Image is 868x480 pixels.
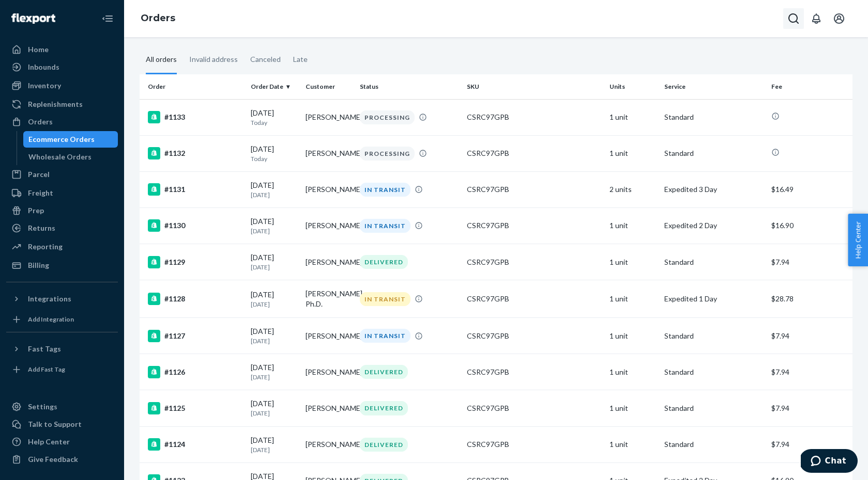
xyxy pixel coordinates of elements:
[148,256,242,268] div: #1129
[301,390,356,426] td: [PERSON_NAME]
[801,449,858,475] iframe: Opens a widget where you can chat to one of our agents
[148,183,242,196] div: #1131
[247,74,301,99] th: Order Date
[148,111,242,123] div: #1133
[28,62,59,72] div: Inbounds
[28,454,78,465] div: Give Feedback
[301,171,356,207] td: [PERSON_NAME]
[467,294,601,304] div: CSRC97GPB
[301,426,356,462] td: [PERSON_NAME]
[251,216,297,235] div: [DATE]
[6,311,118,328] a: Add Integration
[97,8,118,29] button: Close Navigation
[251,373,297,381] p: [DATE]
[141,12,175,24] a: Orders
[783,8,804,29] button: Open Search Box
[251,290,297,309] div: [DATE]
[360,329,410,343] div: IN TRANSIT
[605,207,660,244] td: 1 unit
[664,294,763,304] p: Expedited 1 Day
[605,74,660,99] th: Units
[6,341,118,357] button: Fast Tags
[664,257,763,267] p: Standard
[605,244,660,280] td: 1 unit
[767,244,852,280] td: $7.94
[467,367,601,377] div: CSRC97GPB
[829,8,849,29] button: Open account menu
[6,434,118,450] a: Help Center
[767,207,852,244] td: $16.90
[664,112,763,122] p: Standard
[28,134,95,145] div: Ecommerce Orders
[6,114,118,130] a: Orders
[28,44,49,55] div: Home
[301,280,356,318] td: [PERSON_NAME] Ph.D.
[132,4,184,34] ol: breadcrumbs
[6,59,118,75] a: Inbounds
[251,118,297,127] p: Today
[360,255,408,269] div: DELIVERED
[664,367,763,377] p: Standard
[251,144,297,163] div: [DATE]
[6,291,118,307] button: Integrations
[23,149,118,165] a: Wholesale Orders
[6,96,118,113] a: Replenishments
[605,280,660,318] td: 1 unit
[23,131,118,148] a: Ecommerce Orders
[664,331,763,341] p: Standard
[360,292,410,306] div: IN TRANSIT
[28,169,50,180] div: Parcel
[6,238,118,255] a: Reporting
[28,242,63,252] div: Reporting
[28,315,74,324] div: Add Integration
[301,207,356,244] td: [PERSON_NAME]
[251,180,297,199] div: [DATE]
[767,171,852,207] td: $16.49
[28,205,44,216] div: Prep
[251,108,297,127] div: [DATE]
[463,74,605,99] th: SKU
[28,402,57,412] div: Settings
[251,362,297,381] div: [DATE]
[605,318,660,354] td: 1 unit
[250,46,281,73] div: Canceled
[28,344,61,354] div: Fast Tags
[6,398,118,415] a: Settings
[6,257,118,274] a: Billing
[6,77,118,94] a: Inventory
[467,331,601,341] div: CSRC97GPB
[251,398,297,418] div: [DATE]
[767,354,852,390] td: $7.94
[356,74,463,99] th: Status
[6,220,118,236] a: Returns
[251,300,297,309] p: [DATE]
[301,244,356,280] td: [PERSON_NAME]
[28,223,55,233] div: Returns
[664,220,763,231] p: Expedited 2 Day
[251,409,297,418] p: [DATE]
[28,437,70,447] div: Help Center
[467,112,601,122] div: CSRC97GPB
[664,403,763,413] p: Standard
[767,318,852,354] td: $7.94
[605,135,660,171] td: 1 unit
[301,135,356,171] td: [PERSON_NAME]
[306,82,352,91] div: Customer
[467,439,601,450] div: CSRC97GPB
[664,148,763,158] p: Standard
[251,227,297,235] p: [DATE]
[467,184,601,195] div: CSRC97GPB
[848,214,868,266] button: Help Center
[148,219,242,232] div: #1130
[148,438,242,451] div: #1124
[767,390,852,426] td: $7.94
[605,354,660,390] td: 1 unit
[6,451,118,468] button: Give Feedback
[467,257,601,267] div: CSRC97GPB
[28,152,92,162] div: Wholesale Orders
[301,318,356,354] td: [PERSON_NAME]
[360,401,408,415] div: DELIVERED
[251,435,297,454] div: [DATE]
[467,148,601,158] div: CSRC97GPB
